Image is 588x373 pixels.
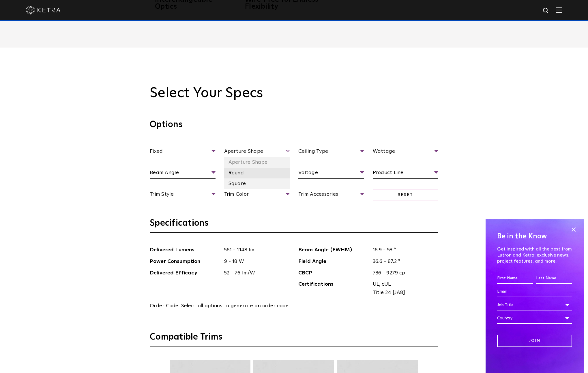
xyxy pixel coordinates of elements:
input: Last Name [536,273,572,284]
span: 9 - 18 W [220,257,290,266]
span: Voltage [298,169,364,179]
img: ketra-logo-2019-white [26,6,61,14]
span: Delivered Lumens [150,246,220,254]
span: Certifications [298,280,368,297]
p: Get inspired with all the best from Lutron and Ketra: exclusive news, project features, and more. [497,246,572,264]
li: Round [224,168,290,178]
span: Fixed [150,147,216,157]
span: 16.9 - 53 ° [368,246,439,254]
h4: Be in the Know [497,231,572,242]
span: Delivered Efficacy [150,269,220,277]
span: Order Code: [150,303,180,308]
span: 36.6 - 87.2 ° [368,257,439,266]
img: Hamburger%20Nav.svg [556,7,562,13]
span: 561 - 1148 lm [220,246,290,254]
span: Wattage [373,147,439,157]
span: Field Angle [298,257,368,266]
span: Product Line [373,169,439,179]
span: Aperture Shape [224,147,290,157]
span: UL, cUL [373,280,434,289]
h3: Compatible Trims [150,331,438,346]
h3: Options [150,119,438,134]
span: 736 - 9279 cp [368,269,439,277]
span: Reset [373,189,439,201]
span: Trim Accessories [298,190,364,200]
h2: Select Your Specs [150,85,438,102]
span: Trim Style [150,190,216,200]
span: Beam Angle (FWHM) [298,246,368,254]
span: 52 - 76 lm/W [220,269,290,277]
span: Trim Color [224,190,290,200]
div: Country [497,313,572,324]
span: CBCP [298,269,368,277]
input: Join [497,335,572,347]
li: Square [224,178,290,189]
div: Job Title [497,299,572,310]
h3: Specifications [150,218,438,233]
span: Title 24 [JA8] [373,289,434,297]
span: Power Consumption [150,257,220,266]
span: Select all options to generate an order code. [181,303,290,308]
input: Email [497,286,572,297]
img: search icon [542,7,550,14]
span: Beam Angle [150,169,216,179]
input: First Name [497,273,533,284]
span: Ceiling Type [298,147,364,157]
li: Aperture Shape [224,157,290,168]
